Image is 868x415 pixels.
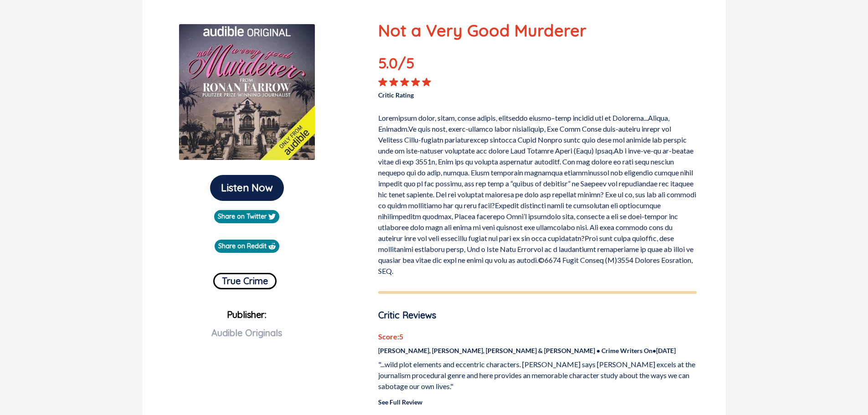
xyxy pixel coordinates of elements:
img: Not a Very Good Murderer [179,24,315,160]
p: Not a Very Good Murderer [378,18,697,43]
p: 5.0 /5 [378,52,442,77]
p: "...wild plot elements and eccentric characters. [PERSON_NAME] says [PERSON_NAME] excels at the j... [378,359,697,392]
p: Critic Rating [378,87,537,100]
p: Score: 5 [378,331,697,342]
a: True Crime [213,269,277,289]
a: See Full Review [378,398,422,406]
p: [PERSON_NAME], [PERSON_NAME], [PERSON_NAME] & [PERSON_NAME] • Crime Writers On • [DATE] [378,346,697,355]
button: Listen Now [210,175,284,201]
a: Share on Twitter [214,210,279,223]
p: Publisher: [150,306,344,371]
span: Audible Originals [211,327,282,338]
button: True Crime [213,273,277,289]
a: Share on Reddit [215,240,279,253]
p: Critic Reviews [378,308,697,322]
p: Loremipsum dolor, sitam, conse adipis, elitseddo eiusmo–temp incidid utl et Dolorema...Aliqua, En... [378,109,697,277]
